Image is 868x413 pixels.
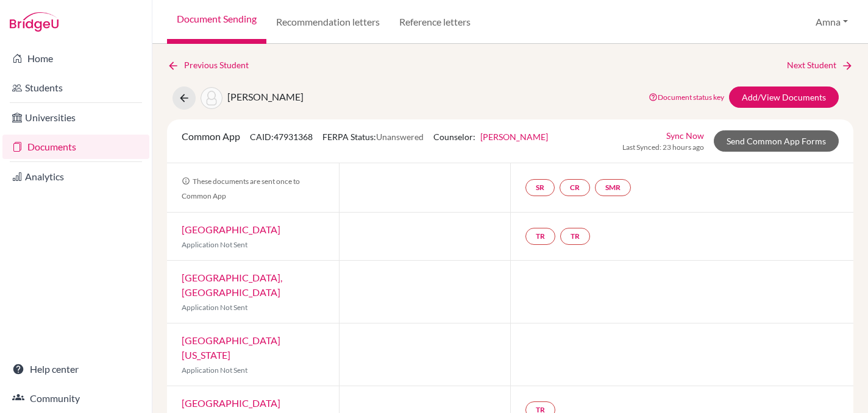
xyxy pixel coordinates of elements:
[10,12,59,32] img: Bridge-U
[622,142,704,153] span: Last Synced: 23 hours ago
[182,130,240,142] span: Common App
[560,179,590,196] a: CR
[182,303,247,312] span: Application Not Sent
[182,397,280,409] a: [GEOGRAPHIC_DATA]
[729,86,839,108] a: Add/View Documents
[182,365,247,375] span: Application Not Sent
[2,164,149,189] a: Analytics
[525,228,555,245] a: TR
[433,132,548,142] span: Counselor:
[182,224,280,235] a: [GEOGRAPHIC_DATA]
[182,334,280,361] a: [GEOGRAPHIC_DATA][US_STATE]
[182,240,247,249] span: Application Not Sent
[595,179,631,196] a: SMR
[2,105,149,130] a: Universities
[810,10,853,34] button: Amna
[2,76,149,100] a: Students
[2,357,149,381] a: Help center
[322,132,424,142] span: FERPA Status:
[666,129,704,142] a: Sync Now
[560,228,590,245] a: TR
[787,58,853,72] a: Next Student
[525,179,555,196] a: SR
[167,58,258,72] a: Previous Student
[250,132,313,142] span: CAID: 47931368
[2,135,149,159] a: Documents
[182,272,282,298] a: [GEOGRAPHIC_DATA], [GEOGRAPHIC_DATA]
[714,130,839,152] a: Send Common App Forms
[480,132,548,142] a: [PERSON_NAME]
[649,93,724,102] a: Document status key
[2,46,149,71] a: Home
[182,177,300,200] span: These documents are sent once to Common App
[376,132,424,142] span: Unanswered
[2,386,149,411] a: Community
[227,91,304,102] span: [PERSON_NAME]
